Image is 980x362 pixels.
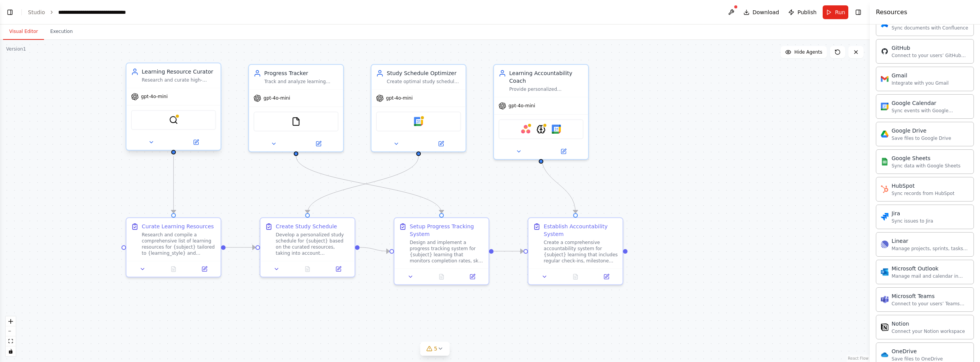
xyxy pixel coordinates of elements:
div: Research and compile a comprehensive list of learning resources for {subject} tailored to {learni... [142,232,216,256]
div: Establish Accountability SystemCreate a comprehensive accountability system for {subject} learnin... [528,217,623,285]
img: FileReadTool [291,117,301,126]
div: Google Calendar [892,99,969,107]
div: Research and curate high-quality, personalized learning resources for {subject} based on {learnin... [142,77,216,83]
img: Gmail [881,75,889,83]
div: Sync issues to Jira [892,218,933,224]
div: Linear [892,237,969,245]
button: 5 [420,342,450,356]
div: Integrate with you Gmail [892,80,949,86]
div: Study Schedule OptimizerCreate optimal study schedules for {subject} based on {available_time} pe... [371,64,466,152]
button: Publish [785,5,820,19]
img: OneDrive [881,351,889,359]
span: gpt-4o-mini [263,95,290,101]
img: HubSpot [881,185,889,193]
button: Run [823,5,848,19]
div: Learning Resource Curator [142,68,216,75]
img: Google Sheets [881,158,889,165]
div: Study Schedule Optimizer [387,69,461,77]
button: zoom in [6,316,16,326]
a: React Flow attribution [848,356,869,360]
span: Hide Agents [794,49,822,55]
g: Edge from b69ef252-001a-49d3-b732-dd881bf525eb to 32c9384e-bf9e-4608-8081-ca85c85b2529 [170,156,177,213]
img: Google Drive [881,130,889,138]
div: Version 1 [6,46,26,52]
button: No output available [157,264,190,274]
div: Jira [892,210,933,217]
div: Sync data with Google Sheets [892,163,960,169]
div: Connect to your users’ GitHub accounts [892,52,969,59]
button: Visual Editor [3,24,44,40]
img: Linear [881,241,889,248]
button: toggle interactivity [6,346,16,356]
button: Hide right sidebar [853,7,864,18]
div: Establish Accountability System [544,223,618,238]
h4: Resources [876,8,907,17]
g: Edge from 382cba39-2874-411f-9796-a4cbcc6636ef to 5ead7db6-b882-42b8-b599-d1ff9a426f1e [537,154,579,213]
img: Notion [881,323,889,331]
div: Setup Progress Tracking System [410,223,484,238]
img: Jira [881,213,889,221]
img: Google Calendar [414,117,423,126]
div: Google Drive [892,127,951,134]
div: Connect your Notion workspace [892,328,965,334]
span: gpt-4o-mini [386,95,413,101]
button: Open in side panel [297,139,340,148]
button: Show left sidebar [5,7,15,18]
span: gpt-4o-mini [141,93,168,100]
img: SerplyWebSearchTool [169,115,178,124]
span: 5 [434,345,438,352]
div: Google Sheets [892,154,960,162]
div: Save files to OneDrive [892,356,943,362]
button: Open in side panel [174,138,217,147]
img: Microsoft Outlook [881,268,889,276]
div: Design and implement a progress tracking system for {subject} learning that monitors completion r... [410,239,484,264]
div: Microsoft Outlook [892,265,969,272]
div: Manage mail and calendar in Outlook [892,273,969,279]
button: Open in side panel [542,147,585,156]
div: React Flow controls [6,316,16,356]
div: Learning Resource CuratorResearch and curate high-quality, personalized learning resources for {s... [126,64,221,152]
div: Develop a personalized study schedule for {subject} based on the curated resources, taking into a... [276,232,350,256]
img: Google Calendar [552,124,561,134]
button: Open in side panel [459,272,486,281]
img: Microsoft Teams [881,296,889,303]
div: Setup Progress Tracking SystemDesign and implement a progress tracking system for {subject} learn... [394,217,489,285]
button: Execution [44,24,79,40]
button: No output available [291,264,324,274]
g: Edge from 9ee8b54d-4b26-4e3c-be6f-e44f965a2d60 to d01ade82-a942-4fa9-b692-943cde5a99f1 [359,244,389,255]
div: Track and analyze learning progress for {subject} by monitoring completion rates, skill developme... [264,79,338,85]
nav: breadcrumb [28,8,144,16]
div: Microsoft Teams [892,292,969,300]
button: Download [740,5,782,19]
div: Curate Learning ResourcesResearch and compile a comprehensive list of learning resources for {sub... [126,217,221,277]
img: AIMindTool [536,124,546,134]
button: No output available [425,272,458,281]
div: Progress TrackerTrack and analyze learning progress for {subject} by monitoring completion rates,... [248,64,344,152]
span: Run [835,8,845,16]
div: Save files to Google Drive [892,135,951,141]
div: Create a comprehensive accountability system for {subject} learning that includes regular check-i... [544,239,618,264]
img: Asana [521,124,530,134]
div: Sync records from HubSpot [892,190,954,197]
div: Create Study ScheduleDevelop a personalized study schedule for {subject} based on the curated res... [260,217,355,277]
div: Connect to your users’ Teams workspaces [892,301,969,307]
g: Edge from d01ade82-a942-4fa9-b692-943cde5a99f1 to 5ead7db6-b882-42b8-b599-d1ff9a426f1e [493,247,523,255]
button: Hide Agents [781,46,827,58]
img: GitHub [881,48,889,55]
div: Learning Accountability Coach [509,69,583,85]
span: gpt-4o-mini [508,103,535,109]
div: Gmail [892,72,949,79]
div: Sync documents with Confluence [892,25,968,31]
button: Open in side panel [419,139,462,148]
div: OneDrive [892,347,943,355]
g: Edge from 78fd839f-6962-49af-aa3b-9db68d216d34 to d01ade82-a942-4fa9-b692-943cde5a99f1 [292,156,445,213]
div: Create Study Schedule [276,223,337,230]
button: Open in side panel [325,264,352,274]
g: Edge from 69a0a21c-1d31-4e67-80e5-c7d3eec174e2 to 9ee8b54d-4b26-4e3c-be6f-e44f965a2d60 [304,156,422,213]
div: Create optimal study schedules for {subject} based on {available_time} per week, {learning_goals}... [387,79,461,85]
div: Curate Learning Resources [142,223,214,230]
div: Progress Tracker [264,69,338,77]
button: fit view [6,336,16,346]
img: Google Calendar [881,103,889,110]
div: Provide personalized accountability support and motivation for {subject} learning goals. Create c... [509,86,583,92]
